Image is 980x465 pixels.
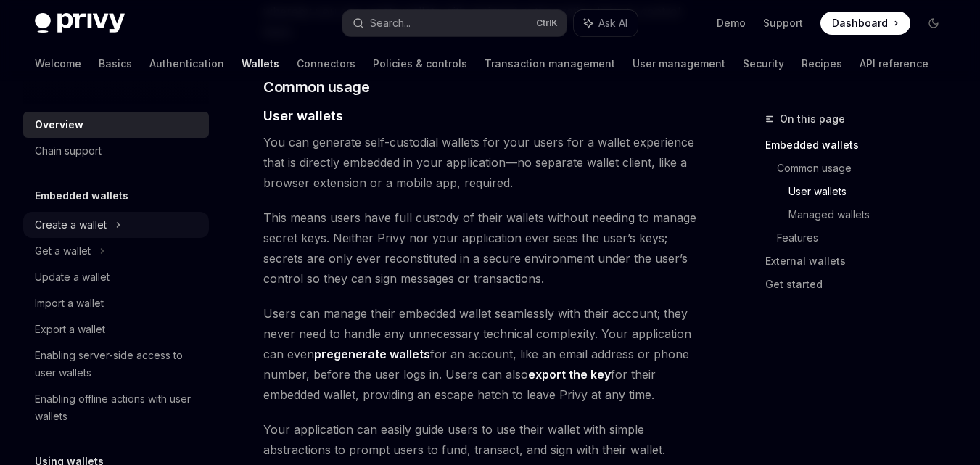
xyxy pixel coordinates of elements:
a: External wallets [765,250,957,273]
div: Create a wallet [35,216,107,234]
span: You can generate self-custodial wallets for your users for a wallet experience that is directly e... [263,132,699,193]
span: On this page [780,110,845,128]
div: Enabling offline actions with user wallets [35,390,200,425]
div: Import a wallet [35,295,104,312]
a: Update a wallet [23,264,209,290]
a: Basics [99,46,132,81]
a: Common usage [777,157,957,180]
span: Common usage [263,77,369,97]
button: Search...CtrlK [342,10,567,36]
a: Embedded wallets [765,133,957,157]
a: Managed wallets [788,203,957,226]
a: User management [633,46,725,81]
span: This means users have full custody of their wallets without needing to manage secret keys. Neithe... [263,207,699,289]
h5: Embedded wallets [35,187,128,205]
div: Enabling server-side access to user wallets [35,347,200,382]
a: Security [743,46,784,81]
div: Update a wallet [35,268,110,286]
img: dark logo [35,13,125,33]
a: API reference [860,46,928,81]
a: Import a wallet [23,290,209,316]
a: Chain support [23,138,209,164]
span: Ctrl K [536,17,558,29]
a: Recipes [802,46,842,81]
a: Features [777,226,957,250]
a: Transaction management [485,46,615,81]
div: Get a wallet [35,242,91,260]
a: User wallets [788,180,957,203]
span: Users can manage their embedded wallet seamlessly with their account; they never need to handle a... [263,303,699,405]
div: Search... [370,15,411,32]
a: Connectors [297,46,355,81]
a: Export a wallet [23,316,209,342]
button: Toggle dark mode [922,12,945,35]
span: Ask AI [598,16,627,30]
a: Enabling offline actions with user wallets [23,386,209,429]
a: Welcome [35,46,81,81]
a: Overview [23,112,209,138]
div: Export a wallet [35,321,105,338]
div: Chain support [35,142,102,160]
a: Support [763,16,803,30]
a: pregenerate wallets [314,347,430,362]
button: Ask AI [574,10,638,36]
a: Enabling server-side access to user wallets [23,342,209,386]
a: Demo [717,16,746,30]
a: Wallets [242,46,279,81]
a: Dashboard [820,12,910,35]
span: Your application can easily guide users to use their wallet with simple abstractions to prompt us... [263,419,699,460]
span: User wallets [263,106,343,125]
a: Authentication [149,46,224,81]
div: Overview [35,116,83,133]
a: Get started [765,273,957,296]
a: export the key [528,367,611,382]
span: Dashboard [832,16,888,30]
a: Policies & controls [373,46,467,81]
